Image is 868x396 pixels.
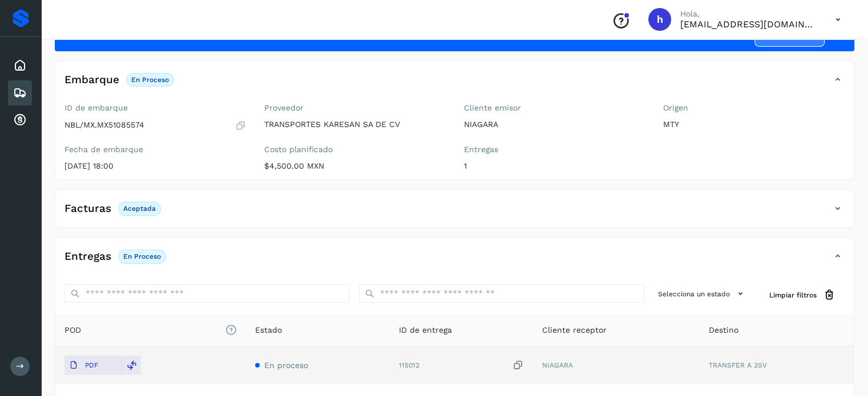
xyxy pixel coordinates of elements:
h4: Entregas [64,250,111,263]
p: $4,500.00 MXN [264,161,446,171]
span: POD [64,324,237,336]
label: Cliente emisor [464,103,645,113]
div: EmbarqueEn proceso [55,70,854,99]
label: ID de embarque [64,103,246,113]
td: TRANSFER A 3SV [700,346,854,384]
p: [DATE] 18:00 [64,161,246,171]
label: Proveedor [264,103,446,113]
p: TRANSPORTES KARESAN SA DE CV [264,120,446,129]
p: Hola, [680,9,817,19]
span: Destino [709,324,738,336]
button: Limpiar filtros [760,284,845,305]
div: Inicio [8,53,32,78]
div: FacturasAceptada [55,199,854,227]
p: hpichardo@karesan.com.mx [680,19,817,30]
button: PDF [64,356,122,375]
p: MTY [663,120,845,129]
div: Cuentas por cobrar [8,108,32,133]
label: Fecha de embarque [64,145,246,154]
h4: Embarque [64,74,119,87]
p: En proceso [131,76,169,84]
label: Origen [663,103,845,113]
p: En proceso [123,252,161,260]
h4: Facturas [64,202,111,215]
p: Aceptada [123,205,156,213]
button: Selecciona un estado [653,284,751,303]
label: Entregas [464,145,645,154]
span: En proceso [264,361,308,370]
span: Limpiar filtros [769,290,817,300]
td: NIAGARA [533,346,700,384]
span: ID de entrega [399,324,452,336]
div: 115012 [399,360,524,371]
span: Cliente receptor [542,324,607,336]
label: Costo planificado [264,145,446,154]
p: PDF [85,361,98,369]
div: EntregasEn proceso [55,247,854,275]
p: NBL/MX.MX51085574 [64,120,144,130]
p: 1 [464,161,645,171]
span: Estado [255,324,282,336]
div: Embarques [8,80,32,105]
div: Reemplazar POD [122,356,141,375]
p: NIAGARA [464,120,645,129]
